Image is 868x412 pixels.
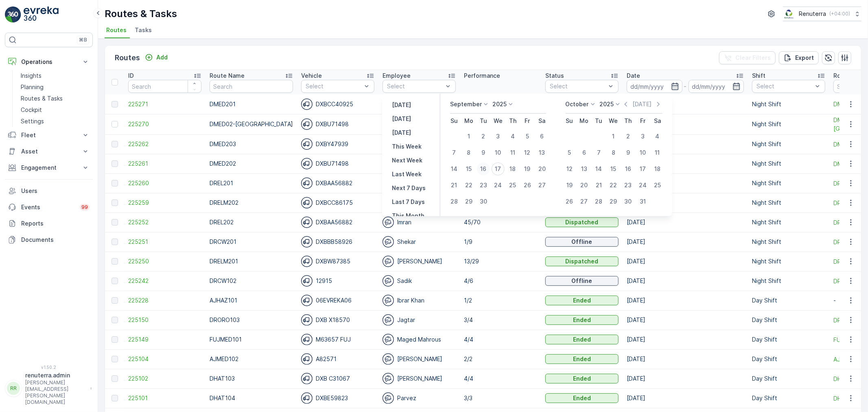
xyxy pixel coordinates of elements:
[607,195,620,208] div: 29
[795,54,814,62] p: Export
[520,114,535,128] th: Friday
[210,72,245,80] p: Route Name
[779,51,819,64] button: Export
[21,94,63,103] p: Routes & Tasks
[210,140,293,148] p: DMED203
[5,199,93,215] a: Events99
[383,334,394,345] img: svg%3e
[563,195,576,208] div: 26
[301,178,313,189] img: svg%3e
[128,375,201,383] span: 225102
[448,162,461,175] div: 14
[17,70,93,81] a: Insights
[689,80,744,93] input: dd/mm/yyyy
[752,238,825,246] p: Night Shift
[506,130,519,143] div: 4
[21,131,77,139] p: Fleet
[799,10,826,18] p: Renuterra
[477,130,490,143] div: 2
[383,373,394,384] img: svg%3e
[573,375,591,383] p: Ended
[636,162,649,175] div: 17
[578,162,591,175] div: 13
[636,146,649,159] div: 10
[301,392,313,404] img: svg%3e
[210,257,293,265] p: DRELM201
[593,146,606,159] div: 7
[383,275,394,287] img: svg%3e
[651,130,664,143] div: 4
[301,295,313,306] img: svg%3e
[128,257,201,265] a: 225250
[301,118,374,130] div: DXBU71498
[383,217,394,228] img: svg%3e
[622,146,635,159] div: 9
[636,179,649,192] div: 24
[21,203,75,211] p: Events
[128,296,201,305] span: 225228
[623,330,748,349] td: [DATE]
[5,371,93,405] button: RRrenuterra.admin[PERSON_NAME][EMAIL_ADDRESS][PERSON_NAME][DOMAIN_NAME]
[301,138,313,150] img: svg%3e
[545,217,619,227] button: Dispatched
[545,72,564,80] p: Status
[623,213,748,232] td: [DATE]
[389,128,414,138] button: Tomorrow
[128,335,201,344] a: 225149
[563,179,576,192] div: 19
[752,140,825,148] p: Night Shift
[21,147,77,156] p: Asset
[128,238,201,246] span: 225251
[578,146,591,159] div: 6
[447,114,461,128] th: Sunday
[752,120,825,128] p: Night Shift
[476,114,491,128] th: Tuesday
[521,162,534,175] div: 19
[593,195,606,208] div: 28
[492,146,505,159] div: 10
[477,195,490,208] div: 30
[383,236,394,248] img: svg%3e
[17,81,93,93] a: Planning
[5,160,93,176] button: Engagement
[577,114,592,128] th: Monday
[383,217,456,228] div: Imran
[210,160,293,168] p: DMED202
[593,162,606,175] div: 14
[752,100,825,108] p: Night Shift
[5,183,93,199] a: Users
[756,82,813,90] p: Select
[550,82,606,90] p: Select
[128,277,201,285] a: 225242
[464,277,537,285] p: 4/6
[464,238,537,246] p: 1/9
[627,72,640,80] p: Date
[448,195,461,208] div: 28
[301,99,374,110] div: DXBCC40925
[572,277,593,285] p: Offline
[573,296,591,305] p: Ended
[210,179,293,187] p: DREL201
[383,256,394,267] img: svg%3e
[112,180,118,186] div: Toggle Row Selected
[128,394,201,402] a: 225101
[462,195,475,208] div: 29
[623,134,748,154] td: [DATE]
[491,114,505,128] th: Wednesday
[461,114,476,128] th: Monday
[128,140,201,148] a: 225262
[578,179,591,192] div: 20
[623,310,748,330] td: [DATE]
[5,127,93,143] button: Fleet
[536,179,549,192] div: 27
[128,80,201,93] input: Search
[301,334,313,345] img: svg%3e
[210,277,293,285] p: DRCW102
[573,355,591,363] p: Ended
[593,179,606,192] div: 21
[301,236,374,248] div: DXBBB58926
[833,72,864,80] p: Route Plan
